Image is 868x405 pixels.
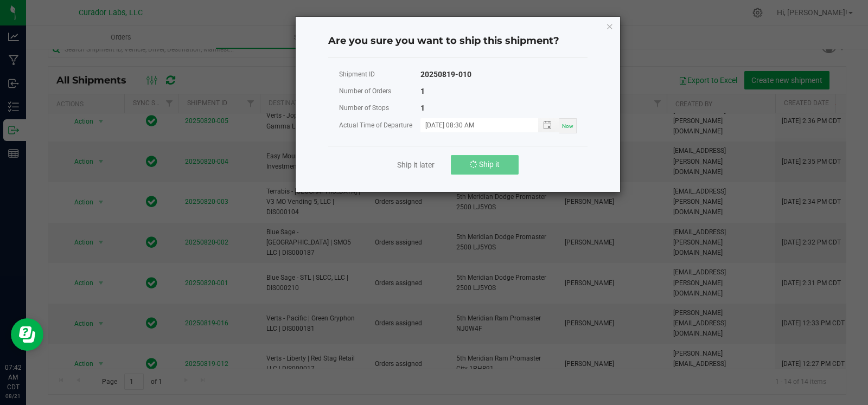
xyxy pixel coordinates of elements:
[339,101,420,115] div: Number of Stops
[606,20,614,33] button: Close
[451,155,519,175] button: Ship it
[11,318,43,351] iframe: Resource center
[420,101,425,115] div: 1
[538,118,559,132] span: Toggle popup
[420,118,527,132] input: MM/dd/yyyy HH:MM a
[397,159,435,170] a: Ship it later
[339,119,420,132] div: Actual Time of Departure
[420,85,425,98] div: 1
[339,85,420,98] div: Number of Orders
[339,68,420,81] div: Shipment ID
[479,160,500,169] span: Ship it
[420,68,471,81] div: 20250819-010
[328,34,588,48] h4: Are you sure you want to ship this shipment?
[562,123,573,129] span: Now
